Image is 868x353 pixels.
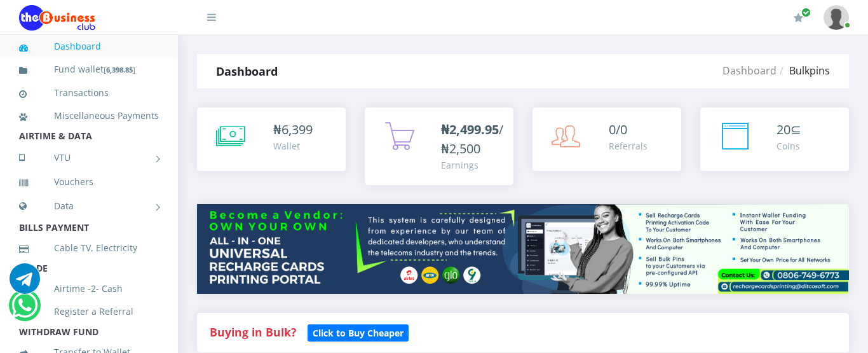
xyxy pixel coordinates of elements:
a: Chat for support [11,300,37,321]
a: Airtime -2- Cash [19,274,159,303]
img: Logo [19,5,95,31]
div: ₦ [273,120,313,139]
span: 0/0 [609,121,627,138]
div: Earnings [441,158,503,172]
span: 6,399 [281,121,313,138]
a: Dashboard [19,32,159,61]
li: Bulkpins [776,63,830,78]
div: ⊆ [776,120,801,139]
a: Click to Buy Cheaper [308,324,409,340]
b: ₦2,499.95 [441,121,499,138]
b: Click to Buy Cheaper [313,327,403,339]
a: ₦6,399 Wallet [197,107,346,171]
a: Transactions [19,78,159,107]
i: Renew/Upgrade Subscription [794,13,803,23]
a: VTU [19,142,159,174]
img: multitenant_rcp.png [197,204,849,294]
small: [ ] [104,65,135,74]
a: Data [19,190,159,222]
div: Coins [776,139,801,153]
a: Cable TV, Electricity [19,233,159,263]
a: Chat for support [10,273,40,294]
a: Fund wallet[6,398.85] [19,55,159,85]
img: User [824,5,849,30]
div: Wallet [273,139,313,153]
div: Referrals [609,139,648,153]
b: 6,398.85 [106,65,133,74]
strong: Buying in Bulk? [210,324,296,340]
a: ₦2,499.95/₦2,500 Earnings [365,107,513,185]
span: /₦2,500 [441,121,503,157]
a: Register a Referral [19,297,159,326]
a: 0/0 Referrals [532,107,681,171]
a: Miscellaneous Payments [19,101,159,130]
strong: Dashboard [216,64,278,79]
span: 20 [776,121,790,138]
span: Renew/Upgrade Subscription [801,8,811,17]
a: Dashboard [722,64,776,78]
a: Vouchers [19,167,159,197]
